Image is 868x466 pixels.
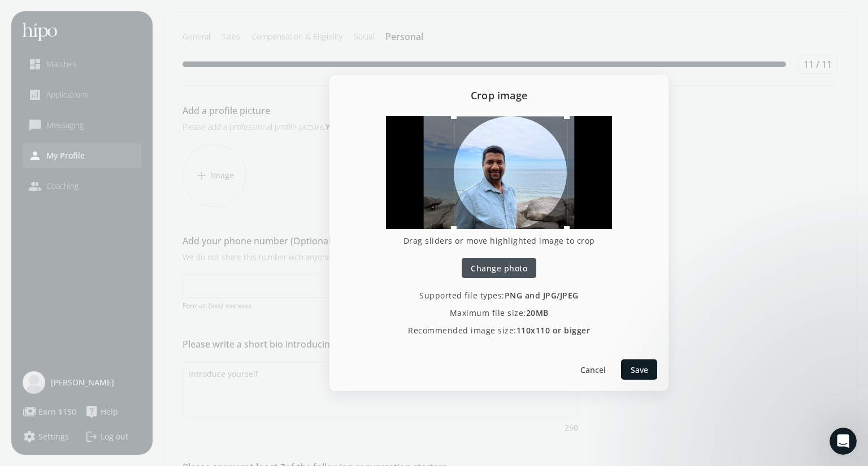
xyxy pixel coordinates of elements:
button: Change photo [462,258,536,278]
span: PNG and JPG/JPEG [505,290,579,301]
span: Save [631,364,648,376]
iframe: Intercom live chat [830,428,857,455]
span: 20MB [526,307,549,318]
span: Cancel [580,364,606,376]
p: Maximum file size: [408,307,590,319]
button: Save [621,359,657,380]
span: 110x110 or bigger [517,325,591,336]
button: Cancel [575,359,611,380]
span: Change photo [471,262,527,274]
p: Recommended image size: [408,324,590,336]
p: Drag sliders or move highlighted image to crop [386,235,612,247]
p: Supported file types: [408,289,590,301]
h2: Crop image [329,75,669,116]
